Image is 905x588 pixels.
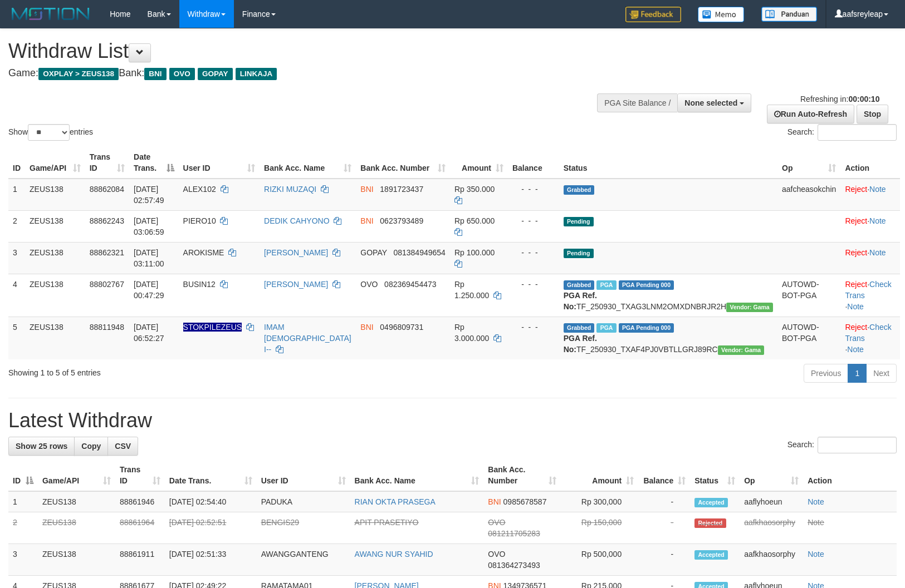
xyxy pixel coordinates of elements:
[165,459,257,491] th: Date Trans.: activate to sort column ascending
[561,512,638,544] td: Rp 150,000
[488,497,501,506] span: BNI
[869,216,886,225] a: Note
[808,497,824,506] a: Note
[360,216,373,225] span: BNI
[740,512,803,544] td: aafkhaosorphy
[183,185,216,194] span: ALEX102
[179,147,260,179] th: User ID: activate to sort column ascending
[777,317,840,359] td: AUTOWD-BOT-PGA
[512,247,555,258] div: - - -
[638,459,690,491] th: Balance: activate to sort column ascending
[25,147,85,179] th: Game/API: activate to sort column ascending
[115,442,131,451] span: CSV
[25,210,85,242] td: ZEUS138
[74,437,108,456] a: Copy
[183,248,224,257] span: AROKISME
[596,280,616,290] span: Marked by aafsreyleap
[684,98,737,107] span: None selected
[169,68,195,80] span: OVO
[90,323,124,332] span: 88811948
[115,459,165,491] th: Trans ID: activate to sort column ascending
[360,280,378,289] span: OVO
[8,512,38,544] td: 2
[848,364,867,383] a: 1
[8,363,369,378] div: Showing 1 to 5 of 5 entries
[134,248,164,268] span: [DATE] 03:11:00
[38,68,119,80] span: OXPLAY > ZEUS138
[488,550,505,559] span: OVO
[38,544,115,576] td: ZEUS138
[638,544,690,576] td: -
[808,550,824,559] a: Note
[777,274,840,317] td: AUTOWD-BOT-PGA
[803,459,897,491] th: Action
[25,274,85,317] td: ZEUS138
[619,280,674,290] span: PGA Pending
[264,185,316,194] a: RIZKI MUZAQI
[264,323,351,354] a: IMAM [DEMOGRAPHIC_DATA] I--
[488,529,540,538] span: Copy 081211705283 to clipboard
[619,323,674,333] span: PGA Pending
[8,179,25,211] td: 1
[818,124,897,141] input: Search:
[360,323,373,332] span: BNI
[107,437,138,456] a: CSV
[134,185,164,205] span: [DATE] 02:57:49
[840,242,900,274] td: ·
[38,459,115,491] th: Game/API: activate to sort column ascending
[257,491,350,512] td: PADUKA
[134,323,164,343] span: [DATE] 06:52:27
[512,184,555,195] div: - - -
[8,544,38,576] td: 3
[840,179,900,211] td: ·
[360,248,387,257] span: GOPAY
[8,147,25,179] th: ID
[28,124,70,141] select: Showentries
[559,147,777,179] th: Status
[90,216,124,225] span: 88862243
[8,68,592,79] h4: Game: Bank:
[847,345,864,354] a: Note
[25,317,85,359] td: ZEUS138
[257,512,350,544] td: BENGIS29
[869,248,886,257] a: Note
[454,216,495,225] span: Rp 650.000
[454,248,495,257] span: Rp 100.000
[740,459,803,491] th: Op: activate to sort column ascending
[8,274,25,317] td: 4
[845,280,891,300] a: Check Trans
[165,544,257,576] td: [DATE] 02:51:33
[183,280,216,289] span: BUSIN12
[90,280,124,289] span: 88802767
[8,491,38,512] td: 1
[564,185,595,195] span: Grabbed
[857,105,888,123] a: Stop
[690,459,740,491] th: Status: activate to sort column ascending
[25,242,85,274] td: ZEUS138
[134,280,164,300] span: [DATE] 00:47:29
[638,491,690,512] td: -
[564,323,595,333] span: Grabbed
[638,512,690,544] td: -
[740,491,803,512] td: aaflyhoeun
[787,124,897,141] label: Search:
[840,147,900,179] th: Action
[129,147,179,179] th: Date Trans.: activate to sort column descending
[808,518,824,527] a: Note
[726,303,773,312] span: Vendor URL: https://trx31.1velocity.biz
[264,248,328,257] a: [PERSON_NAME]
[561,544,638,576] td: Rp 500,000
[81,442,101,451] span: Copy
[564,280,595,290] span: Grabbed
[488,518,505,527] span: OVO
[761,7,817,22] img: panduan.png
[718,345,765,355] span: Vendor URL: https://trx31.1velocity.biz
[393,248,445,257] span: Copy 081384949654 to clipboard
[8,6,93,22] img: MOTION_logo.png
[8,40,592,62] h1: Withdraw List
[25,179,85,211] td: ZEUS138
[384,280,436,289] span: Copy 082369454473 to clipboard
[8,124,93,141] label: Show entries
[625,7,681,22] img: Feedback.jpg
[16,442,67,451] span: Show 25 rows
